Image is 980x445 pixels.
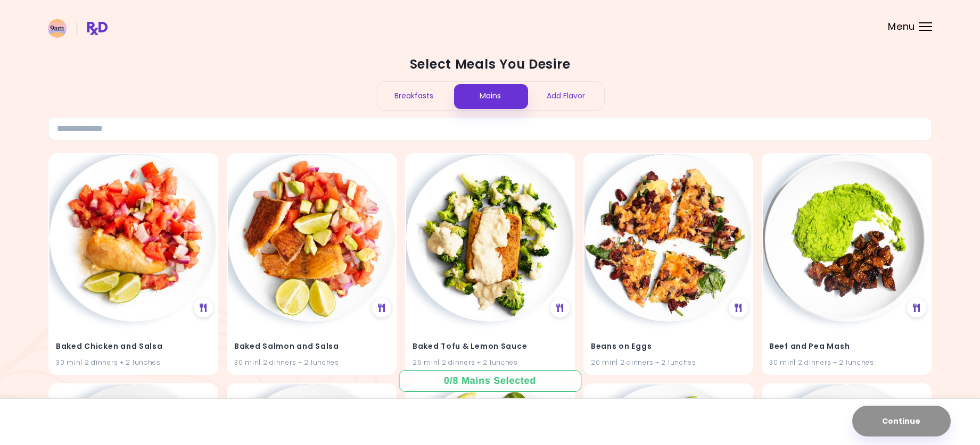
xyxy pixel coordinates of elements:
[48,56,932,73] h2: Select Meals You Desire
[729,298,748,317] div: See Meal Plan
[907,298,926,317] div: See Meal Plan
[591,338,746,355] h4: Beans on Eggs
[234,338,389,355] h4: Baked Salmon and Salsa
[48,19,108,38] img: RxDiet
[56,338,211,355] h4: Baked Chicken and Salsa
[413,357,567,367] div: 25 min | 2 dinners + 2 lunches
[194,298,213,317] div: See Meal Plan
[888,22,915,31] span: Menu
[376,82,452,110] div: Breakfasts
[234,357,389,367] div: 30 min | 2 dinners + 2 lunches
[550,298,570,317] div: See Meal Plan
[769,338,924,355] h4: Beef and Pea Mash
[452,82,528,110] div: Mains
[769,357,924,367] div: 30 min | 2 dinners + 2 lunches
[591,357,746,367] div: 20 min | 2 dinners + 2 lunches
[413,338,567,355] h4: Baked Tofu & Lemon Sauce
[372,298,391,317] div: See Meal Plan
[528,82,604,110] div: Add Flavor
[56,357,211,367] div: 30 min | 2 dinners + 2 lunches
[852,406,951,436] button: Continue
[437,374,544,388] div: 0 / 8 Mains Selected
